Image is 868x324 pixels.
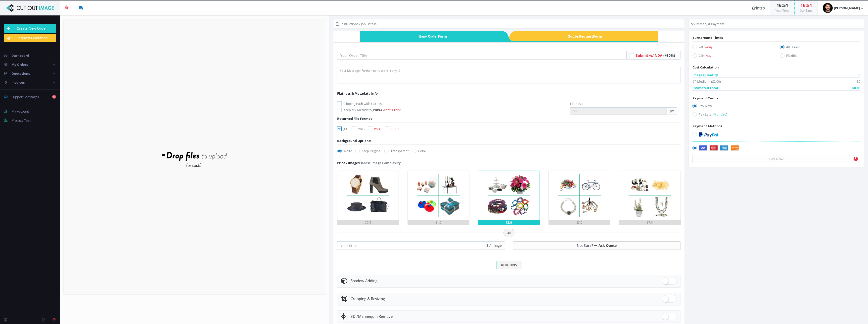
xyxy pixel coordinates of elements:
[775,8,789,13] small: Your Time
[343,171,392,220] img: 1.png
[351,314,358,319] span: 3D /
[777,2,781,8] span: 16
[11,118,32,123] span: Manage Team
[783,2,788,8] span: 51
[852,85,860,90] span: $0.00
[625,171,674,220] img: 5.png
[352,126,365,131] label: PNG
[384,148,409,153] label: Transparent
[636,53,675,58] a: Submit w/ NDA (+30%)
[355,148,381,153] label: Keep Original
[374,127,381,131] span: PSD !
[337,241,483,250] input: Your Price
[360,31,503,41] a: Easy OrderForm
[577,243,593,248] span: Not Sure?
[807,2,812,8] span: 51
[692,79,721,84] span: CP Medium: ($2.00)
[692,65,719,69] span: Cost Calculation
[619,220,681,225] div: $7.0
[438,34,447,39] i: Form
[834,6,860,10] strong: [PERSON_NAME]
[699,132,718,137] img: PayPal
[337,51,627,60] input: Your Order Title
[714,112,726,117] span: Monthly
[570,101,583,106] label: Flatness:
[780,45,860,51] label: 48 Hours
[337,161,359,165] span: Price / Image:
[800,8,813,13] small: Our Time
[478,220,540,225] div: $2.0
[336,21,376,26] li: Instructions / Job Details
[4,4,56,12] img: Cut Out Image
[337,220,399,225] div: $0.5
[11,95,39,99] span: Support Messages
[800,2,805,8] span: 16
[692,124,722,128] span: Payment Methods
[4,34,56,42] a: Request Quotation
[667,107,677,115] span: px
[11,53,29,58] span: Dashboard
[781,2,783,8] span: :
[692,53,773,60] label: 72H
[337,107,566,112] label: Keep My Metadata -
[11,71,30,76] span: Quotations
[691,21,725,26] li: Summary & Payment
[11,62,28,67] span: My Orders
[383,108,401,112] a: What's This?
[515,31,658,41] a: Quote RequestForm
[555,171,604,220] img: 4.png
[593,34,602,39] i: Form
[818,0,868,15] a: [PERSON_NAME]
[337,101,566,106] label: Clipping Path with Flatness
[805,2,807,8] span: :
[337,116,372,121] span: Returned File Format
[780,53,860,60] label: Flexible
[713,112,727,117] a: (Monthly)
[391,127,399,131] span: TIFF !
[484,171,533,220] img: 3.png
[408,220,469,225] div: $1.0
[747,0,770,15] a: Intro
[857,79,860,84] span: $0
[692,96,718,100] span: Payment Terms
[549,220,610,225] div: $3.5
[337,160,401,165] div: Choose Image Complexity
[351,296,385,301] span: Cropping & Resizing
[414,171,463,220] img: 2.png
[483,241,505,250] span: $ / Image
[4,24,56,33] a: Create New Order
[705,46,712,49] span: (+15%)
[360,31,503,41] span: Easy Order
[351,314,393,319] span: Mannequin Remove
[705,54,711,58] span: (-15%)
[692,103,860,110] label: Pay Now
[337,138,371,143] div: Background Options:
[515,31,658,41] span: Quote Request
[337,148,352,153] label: White
[52,95,56,99] b: 1
[337,126,348,131] label: JPG
[663,53,675,58] span: (+30%)
[692,72,718,77] span: Image Quantity
[823,3,833,13] img: 003f028a5e58604e24751297b556ffe5
[11,80,25,85] span: Invoices
[692,85,718,90] span: Estimated Total
[503,229,514,237] span: OR
[11,109,29,114] span: My Account
[337,91,378,96] span: Flatness & Metadata Info
[351,278,377,283] span: Shadow Adding
[705,53,711,58] a: (-15%)
[692,45,773,51] label: 24H
[371,108,382,112] span: (+10%)
[598,243,617,248] a: Ask Quote
[497,261,521,269] span: ADD-ONS
[859,72,860,77] span: 0
[692,112,860,119] label: Pay Later
[705,45,712,49] a: (+15%)
[692,35,723,40] span: Turnaround Times
[636,53,662,58] span: Submit w/ NDA
[412,148,426,153] label: Color
[699,145,739,151] img: Securely by Stripe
